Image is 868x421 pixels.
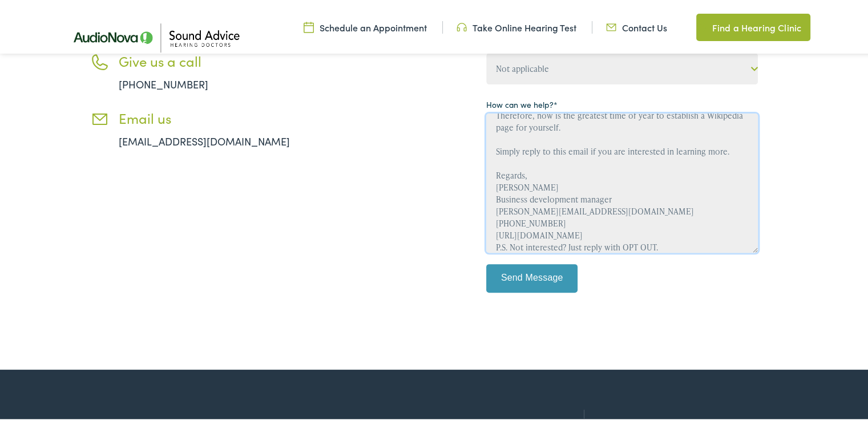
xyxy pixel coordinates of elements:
a: Contact Us [606,19,667,31]
input: Send Message [486,262,578,290]
img: Icon representing mail communication in a unique green color, indicative of contact or communicat... [606,19,616,31]
img: Calendar icon in a unique green color, symbolizing scheduling or date-related features. [304,19,314,31]
a: [PHONE_NUMBER] [119,75,208,89]
h3: Email us [119,108,324,124]
img: Map pin icon in a unique green color, indicating location-related features or services. [696,18,706,32]
a: Schedule an Appointment [304,19,427,31]
a: Find a Hearing Clinic [696,11,810,39]
a: Take Online Hearing Test [457,19,576,31]
a: [EMAIL_ADDRESS][DOMAIN_NAME] [119,132,290,146]
label: How can we help? [486,96,558,108]
img: Headphone icon in a unique green color, suggesting audio-related services or features. [457,19,467,31]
